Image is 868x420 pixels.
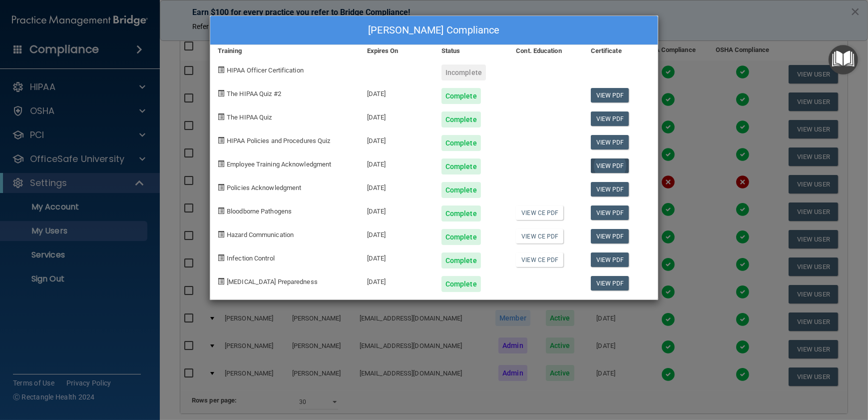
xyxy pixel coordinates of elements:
a: View PDF [591,229,629,243]
div: Complete [441,229,481,245]
div: Complete [441,158,481,174]
div: Complete [441,111,481,127]
span: HIPAA Policies and Procedures Quiz [227,137,330,144]
span: Employee Training Acknowledgment [227,160,331,168]
span: Infection Control [227,254,275,262]
div: Complete [441,276,481,292]
a: View PDF [591,252,629,267]
div: Complete [441,205,481,221]
a: View PDF [591,276,629,290]
div: Incomplete [441,64,486,80]
a: View PDF [591,135,629,149]
div: Certificate [583,45,658,57]
div: [DATE] [360,245,434,268]
div: Complete [441,135,481,151]
span: The HIPAA Quiz [227,113,272,121]
div: [PERSON_NAME] Compliance [210,16,658,45]
div: Expires On [360,45,434,57]
span: [MEDICAL_DATA] Preparedness [227,278,318,285]
a: View CE PDF [516,252,563,267]
span: HIPAA Officer Certification [227,66,304,74]
div: Cont. Education [508,45,583,57]
span: The HIPAA Quiz #2 [227,90,281,97]
div: [DATE] [360,221,434,245]
div: [DATE] [360,151,434,174]
div: [DATE] [360,174,434,198]
a: View CE PDF [516,229,563,243]
a: View PDF [591,158,629,173]
a: View PDF [591,88,629,102]
a: View PDF [591,205,629,220]
div: Complete [441,252,481,268]
div: [DATE] [360,198,434,221]
div: [DATE] [360,268,434,292]
a: View CE PDF [516,205,563,220]
div: Status [434,45,508,57]
span: Hazard Communication [227,231,294,238]
button: Open Resource Center [829,45,858,74]
span: Bloodborne Pathogens [227,207,292,215]
div: [DATE] [360,80,434,104]
div: [DATE] [360,127,434,151]
div: Complete [441,88,481,104]
a: View PDF [591,182,629,196]
div: Complete [441,182,481,198]
span: Policies Acknowledgment [227,184,301,191]
div: [DATE] [360,104,434,127]
div: Training [210,45,360,57]
a: View PDF [591,111,629,126]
